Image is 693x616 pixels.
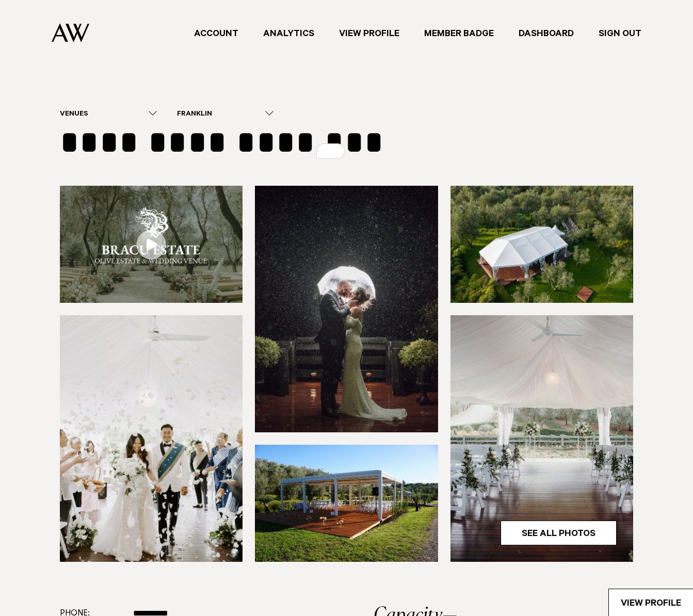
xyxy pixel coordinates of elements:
a: View Profile [327,26,412,40]
img: 4gdu6DpVW0UN1NgAk0sBZecDirSF891XE3pR6h4V.jpg [255,445,438,562]
a: Analytics [251,26,327,40]
a: Dashboard [506,26,586,40]
img: Auckland Weddings Logo [52,23,89,42]
img: FC3pNP46B33k0MyPKMXcYdn0HZyvUjAqX7lpWldB.jpg [255,186,438,432]
textarea: To enrich screen reader interactions, please activate Accessibility in Grammarly extension settings [60,124,402,161]
img: ShK3PTNyUEtDFewx0ZXF3btH8v7L3rvuxCm4sqkE.jpg [450,186,633,303]
a: Account [182,26,251,40]
a: See All Photos [501,521,617,545]
a: View Profile [609,589,693,616]
div: Franklin [177,110,262,120]
img: 4f0cPBHzvDEG109AkyfK6de8gNsGkTy8EEiQXKYS.jpg [60,315,243,562]
img: Inc5SSOkhgly8a8atMlvxJ1yKU3ffdY2UXCcWza4.jpg [450,315,633,562]
a: Sign Out [586,26,654,40]
a: Member Badge [412,26,506,40]
img: ZDepsPVBYoJbHNeSRJ7cK0HdgBjXO03JUeqQwIGP.png [60,186,243,303]
div: Venues [60,110,144,120]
